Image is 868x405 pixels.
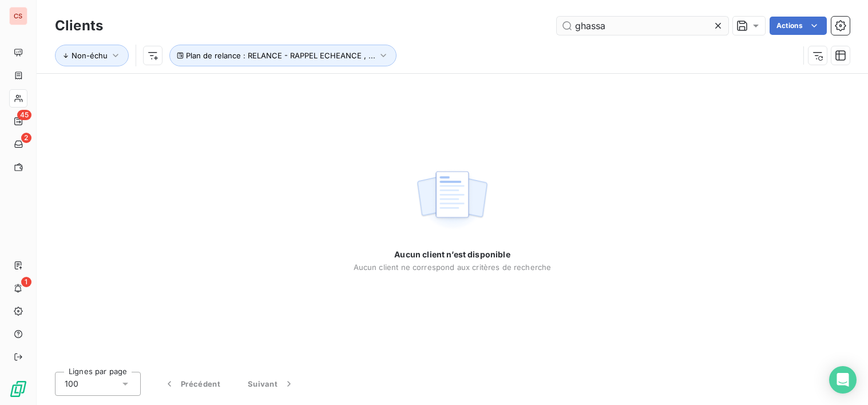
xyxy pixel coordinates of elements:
[354,263,552,272] span: Aucun client ne correspond aux critères de recherche
[557,17,728,35] input: Rechercher
[150,372,234,396] button: Précédent
[169,45,397,66] button: Plan de relance : RELANCE - RAPPEL ECHEANCE , ...
[829,366,857,394] div: Open Intercom Messenger
[55,45,129,66] button: Non-échu
[21,133,31,143] span: 2
[21,277,31,287] span: 1
[72,51,108,60] span: Non-échu
[65,378,78,390] span: 100
[55,15,103,36] h3: Clients
[394,249,510,260] span: Aucun client n’est disponible
[770,17,827,35] button: Actions
[9,380,27,398] img: Logo LeanPay
[415,165,489,236] img: empty state
[17,110,31,120] span: 45
[9,7,27,25] div: CS
[186,51,375,60] span: Plan de relance : RELANCE - RAPPEL ECHEANCE , ...
[234,372,308,396] button: Suivant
